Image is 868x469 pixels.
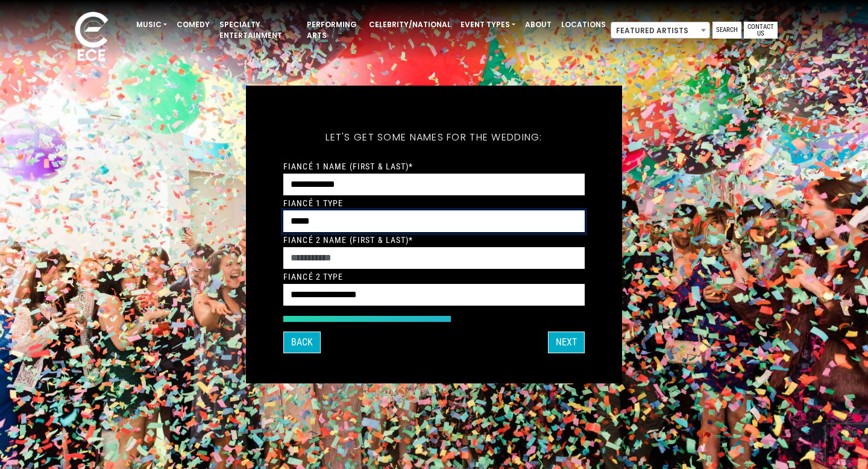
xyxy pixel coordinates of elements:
h5: Let's get some names for the wedding: [283,116,585,159]
a: Contact Us [744,22,778,39]
button: Next [548,332,585,353]
a: Celebrity/National [364,14,456,35]
a: Comedy [172,14,215,35]
a: Performing Arts [302,14,364,46]
label: Fiancé 2 Type [283,271,344,282]
label: Fiancé 2 Name (First & Last)* [283,234,413,245]
button: Back [283,332,321,353]
a: Music [131,14,172,35]
span: Featured Artists [611,22,710,39]
a: Locations [556,14,611,35]
a: About [520,14,556,35]
a: Specialty Entertainment [215,14,302,46]
a: Search [712,22,741,39]
a: Event Types [456,14,520,35]
span: Featured Artists [611,22,709,39]
label: Fiancé 1 Name (First & Last)* [283,161,413,172]
label: Fiancé 1 Type [283,198,344,209]
img: ece_new_logo_whitev2-1.png [61,8,122,67]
